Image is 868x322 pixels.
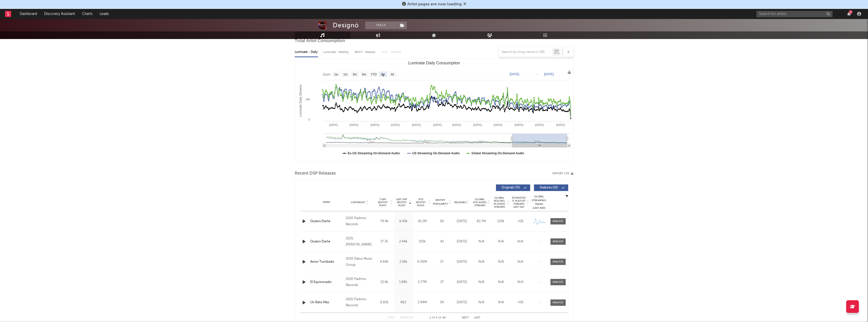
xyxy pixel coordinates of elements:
text: [DATE] [544,72,554,76]
text: [DATE] [329,123,338,126]
div: 17 [433,259,451,264]
div: [DATE] [453,300,470,305]
button: Originals(72) [496,184,530,191]
button: First [388,316,395,319]
span: of [438,317,441,319]
span: Features ( 10 ) [537,186,561,189]
div: 201k [414,239,431,244]
input: Search by song name or URL [499,50,552,54]
button: Export CSV [552,172,574,175]
a: Quiero Darte [310,219,343,224]
div: N/A [512,259,529,264]
span: Copyright [351,201,365,204]
svg: Luminate Daily Consumption [295,59,573,160]
div: 79.4k [376,219,393,224]
div: N/A [512,239,529,244]
span: 7 Day Spotify Plays [376,198,390,207]
div: 37 [433,280,451,285]
div: <5% [512,219,529,224]
div: 2019 Delux Music Group [346,256,373,268]
div: N/A [492,280,509,285]
text: [DATE] [556,123,565,126]
text: [DATE] [391,123,400,126]
div: [DATE] [453,280,470,285]
div: 6.09M [414,259,431,264]
span: ATD Spotify Plays [414,198,428,207]
div: N/A [492,239,509,244]
text: [DATE] [514,123,523,126]
a: Charts [79,9,96,19]
button: Features(10) [534,184,568,191]
text: [DATE] [371,123,379,126]
div: [DATE] [453,259,470,264]
div: N/A [473,239,490,244]
div: Name [310,200,343,204]
button: Last [474,316,481,319]
button: Track [365,22,397,29]
text: Luminate Daily Streams [299,85,302,117]
a: El Equivocado [310,280,343,285]
div: N/A [492,300,509,305]
div: 82.7M [473,219,490,224]
div: 5.77M [414,280,431,285]
text: Global Streaming On-Demand Audio [471,151,524,155]
span: Recent DSP Releases [295,171,336,177]
div: 2020 Padrino Records [346,276,373,288]
span: Dismiss [463,2,466,6]
span: Global Rolling 7D Audio Streams [492,196,506,209]
div: 2.84M [414,300,431,305]
div: 41.2M [414,219,431,224]
text: [DATE] [473,123,482,126]
text: Ex-US Streaming On-Demand Audio [348,151,400,155]
div: 2020 Padrino Records [346,215,373,228]
div: 120k [492,219,509,224]
text: 20k [305,98,310,101]
div: <5% [512,300,529,305]
text: → [536,72,539,76]
div: 13.4k [376,280,393,285]
text: Luminate Daily Consumption [408,61,460,65]
text: Zoom [323,73,330,76]
a: Discovery Assistant [41,9,79,19]
span: Estimated % Playlist Streams Last Day [512,196,526,209]
text: 6m [362,73,366,76]
div: 50 [433,219,451,224]
a: Leads [96,9,112,19]
div: 1 5 82 [424,315,452,321]
div: 1.88k [395,280,412,285]
div: 41 [433,239,451,244]
div: 34 [433,300,451,305]
span: Artist pages are now loading [407,2,462,6]
div: Global Streaming Trend (Last 60D) [531,195,547,210]
text: [DATE] [535,123,544,126]
span: Spotify Popularity [433,198,448,206]
span: Global ATD Audio Streams [473,198,487,207]
a: Dashboard [16,9,41,19]
div: 17.7k [376,239,393,244]
text: 1w [334,73,338,76]
button: Next [462,316,469,319]
text: [DATE] [433,123,442,126]
input: Search for artists [756,11,833,17]
div: N/A [473,259,490,264]
text: 1y [381,73,385,76]
text: YTD [371,73,377,76]
a: Quiero Darte [310,239,343,244]
div: 2020 Padrino Records [346,296,373,309]
span: Originals ( 72 ) [499,186,523,189]
text: 3m [353,73,357,76]
text: 0 [308,118,310,121]
text: US Streaming On-Demand Audio [412,151,459,155]
div: 6.82k [376,300,393,305]
text: [DATE] [510,72,519,76]
button: Previous [400,316,414,319]
a: Un Rato Más [310,300,343,305]
a: Amor Tumbado [310,259,343,264]
div: 2.18k [395,259,412,264]
div: 2 [849,10,853,14]
text: [DATE] [452,123,461,126]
